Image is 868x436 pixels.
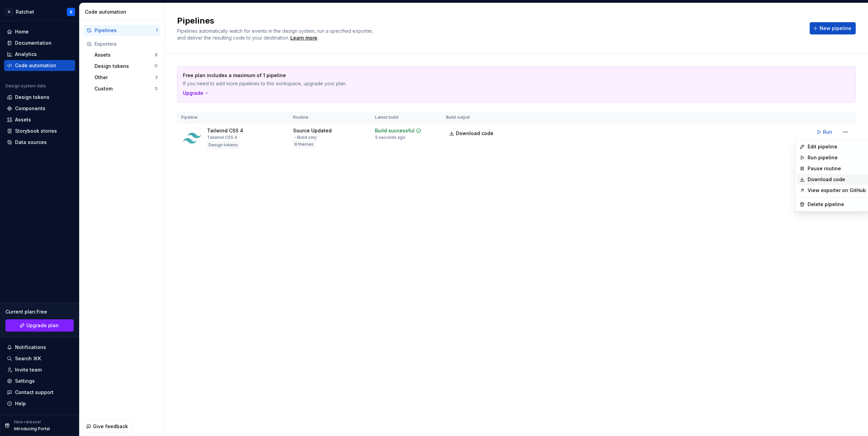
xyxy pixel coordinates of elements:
div: Edit pipeline [808,143,866,150]
div: Delete pipeline [808,201,866,208]
div: Pause routine [808,165,866,172]
div: Run pipeline [808,154,866,161]
a: View exporter on GitHub [808,187,866,194]
a: Download code [808,176,866,183]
